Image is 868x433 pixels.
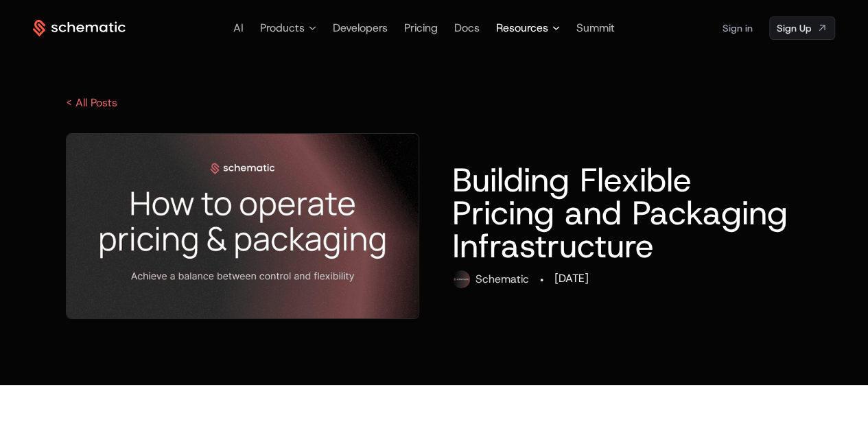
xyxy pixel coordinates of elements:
div: Schematic [476,271,529,288]
span: Sign Up [777,21,811,35]
span: Products [260,20,305,36]
div: · [540,270,543,290]
img: Schematic Profile [452,270,470,288]
img: OG - blog post operate p&p [67,134,419,318]
a: AI [233,21,244,35]
span: Resources [496,20,548,36]
a: < All Posts [66,95,117,110]
a: [object Object] [769,16,835,40]
h1: Building Flexible Pricing and Packaging Infrastructure [452,163,802,262]
a: Sign in [723,17,753,39]
a: Summit [576,21,615,35]
a: Pricing [404,21,438,35]
a: Docs [454,21,480,35]
a: Developers [333,21,388,35]
div: [DATE] [554,270,589,287]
